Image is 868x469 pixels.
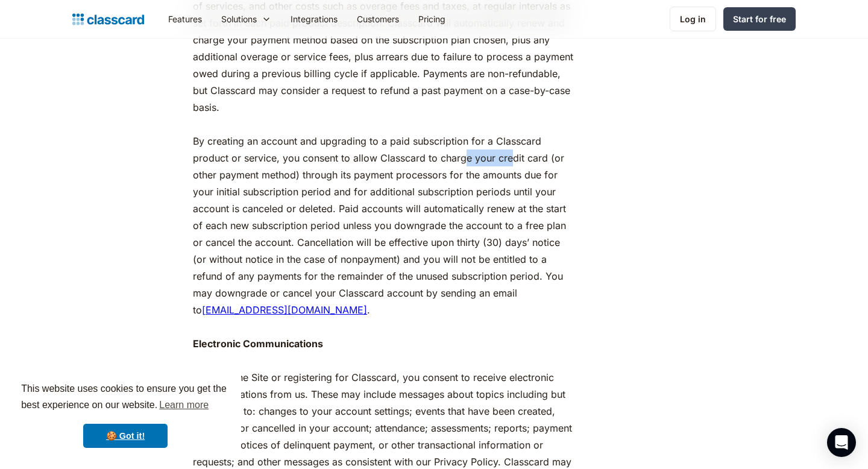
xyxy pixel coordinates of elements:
[221,13,257,25] div: Solutions
[409,5,455,33] a: Pricing
[723,7,796,31] a: Start for free
[212,5,281,33] div: Solutions
[733,13,786,25] div: Start for free
[10,370,241,459] div: cookieconsent
[281,5,347,33] a: Integrations
[21,382,230,414] span: This website uses cookies to ensure you get the best experience on our website.
[159,5,212,33] a: Features
[83,424,168,448] a: dismiss cookie message
[827,428,856,457] div: Open Intercom Messenger
[202,304,367,316] a: [EMAIL_ADDRESS][DOMAIN_NAME]
[347,5,409,33] a: Customers
[670,7,716,31] a: Log in
[680,13,706,25] div: Log in
[193,338,323,350] strong: Electronic Communications
[157,396,210,414] a: learn more about cookies
[72,11,144,28] a: home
